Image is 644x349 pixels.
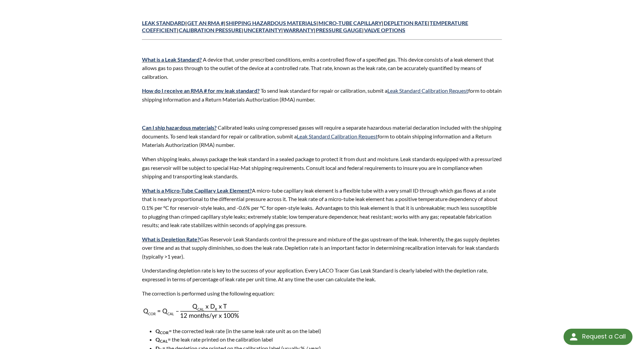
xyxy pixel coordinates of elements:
[244,27,281,33] a: Uncertainty
[142,86,502,104] p: To send leak standard for repair or calibration, submit a form to obtain shipping information and...
[142,187,252,194] a: What is a Micro-Tube Capillary Leak Element?
[297,133,378,139] a: Leak Standard Calibration Request
[387,87,468,94] a: Leak Standard Calibration Request
[156,335,502,344] li: = the leak rate printed on the calibration label
[142,56,202,63] a: What is a Leak Standard?
[142,20,185,26] a: Leak Standard
[187,20,224,26] a: Get an RMA #
[226,20,316,26] a: Shipping Hazardous Materials
[156,328,160,334] strong: Q
[142,186,502,230] p: A micro-tube capillary leak element is a flexible tube with a very small ID through which gas flo...
[156,336,160,343] strong: Q
[283,27,314,33] a: WARRANTY
[142,20,468,33] a: Temperature Coefficient
[142,289,502,298] p: The correction is performed using the following equation:
[160,330,169,335] strong: COR
[318,20,382,26] a: MICRO-TUBE CAPILLARY
[384,20,428,26] a: Depletion Rate
[142,155,502,181] p: When shipping leaks, always package the leak standard in a sealed package to protect it from dust...
[316,27,362,33] a: PRESSURE GAUGE
[568,331,579,342] img: round button
[142,303,239,319] img: Depletion-Rate-Equation.png
[142,124,217,131] a: Can I ship hazardous materials?
[142,20,502,34] h4: | | | | | | | | | |
[156,327,502,335] li: = the corrected leak rate (in the same leak rate unit as on the label)
[142,55,502,81] p: A device that, under prescribed conditions, emits a controlled flow of a specified gas. This devi...
[564,329,633,345] div: Request a Call
[142,123,502,149] p: Calibrated leaks using compressed gasses will require a separate hazardous material declaration i...
[364,27,405,33] a: VALVE OPTIONS
[160,339,168,344] strong: CAL
[142,266,502,283] p: Understanding depletion rate is key to the success of your application. Every LACO Tracer Gas Lea...
[142,87,260,94] a: How do I receive an RMA # for my leak standard?
[142,236,500,260] span: Gas Reservoir Leak Standards control the pressure and mixture of the gas upstream of the leak. In...
[582,329,626,344] div: Request a Call
[142,236,200,242] a: What is Depletion Rate?
[179,27,242,33] a: CALIBRATION PRESSURE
